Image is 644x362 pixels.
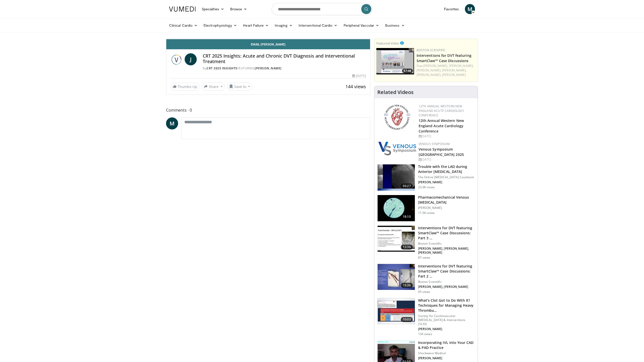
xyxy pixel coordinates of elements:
[442,68,467,72] a: [PERSON_NAME],
[207,66,237,70] a: CRT 2025 Insights
[418,164,475,174] h3: Trouble with the LAD during Anterior [MEDICAL_DATA]
[417,48,446,52] a: Boston Scientific
[419,104,464,117] a: 12th Annual Western New England Acute Cardiology Conference
[419,142,450,146] a: Venous Symposium
[272,20,296,30] a: Imaging
[418,340,475,350] h3: Incorporating IVL into Your CAD & PAD Practice
[401,283,413,288] span: 15:36
[199,4,227,14] a: Specialties
[417,53,471,63] a: Interventions for DVT featuring SmartClaw™ Case Discussions
[419,157,474,162] div: [DATE]
[418,327,475,331] p: [PERSON_NAME]
[376,48,414,74] a: 57:48
[345,83,366,89] span: 144 views
[377,195,475,221] a: 18:10 Pharmacomechanical Venous [MEDICAL_DATA] [PERSON_NAME] 11.5K views
[378,226,415,252] img: c7c8053f-07ab-4f92-a446-8a4fb167e281.150x105_q85_crop-smart_upscale.jpg
[377,298,475,336] a: 10:03 What's Clot Got to Do With It? Techniques for Managing Heavy Thrombu… Society for Cardiovas...
[418,195,475,205] h3: Pharmacomechanical Venous [MEDICAL_DATA]
[418,298,475,313] h3: What's Clot Got to Do With It? Techniques for Managing Heavy Thrombu…
[378,164,415,191] img: ABqa63mjaT9QMpl35hMDoxOmtxO3TYNt_2.150x105_q85_crop-smart_upscale.jpg
[382,20,408,30] a: Business
[419,147,464,157] a: Venous Symposium [GEOGRAPHIC_DATA] 2025
[200,20,240,30] a: Electrophysiology
[166,39,370,49] a: Email [PERSON_NAME]
[418,351,475,355] p: Shockwave Medical
[203,66,366,71] div: By FEATURING
[418,285,475,289] p: [PERSON_NAME], [PERSON_NAME]
[417,73,441,77] a: [PERSON_NAME],
[423,64,448,68] a: [PERSON_NAME],
[376,41,399,46] small: Featured Video
[376,48,414,74] img: f80d5c17-e695-4770-8d66-805e03df8342.150x105_q85_crop-smart_upscale.jpg
[377,89,414,95] h4: Related Videos
[240,20,272,30] a: Heart Failure
[352,74,366,78] div: [DATE]
[377,164,475,191] a: 03:27 Trouble with the LAD during Anterior [MEDICAL_DATA] The Online [MEDICAL_DATA] Casebook [PER...
[419,118,464,133] a: 12th Annual Western New England Acute Cardiology Conference
[202,82,225,90] button: Share
[418,206,475,210] p: [PERSON_NAME]
[441,4,462,14] a: Favorites
[203,53,366,64] h4: CRT 2025 Insights: Acute and Chronic DVT Diagnosis and Interventional Treatment
[418,185,435,189] p: 23.9K views
[417,68,441,72] a: [PERSON_NAME],
[401,184,413,189] span: 03:27
[272,3,372,15] input: Search topics, interventions
[418,180,475,184] p: [PERSON_NAME]
[401,214,413,219] span: 18:10
[449,64,474,68] a: [PERSON_NAME],
[170,83,199,90] a: Thumbs Up
[418,314,475,326] p: Society for Cardiovascular [MEDICAL_DATA] & Interventions (SCAI)
[418,264,475,279] h3: Interventions for DVT featuring SmartClaw™ Case Discussions: Part 2 …
[166,20,200,30] a: Clinical Cardio
[227,82,253,90] button: Save to
[185,53,197,65] a: J
[419,134,474,139] div: [DATE]
[401,317,413,322] span: 10:03
[418,225,475,241] h3: Interventions for DVT featuring SmartClaw™ Case Discussions: Part 3 …
[418,290,430,294] p: 65 views
[378,298,415,324] img: 9bafbb38-b40d-4e9d-b4cb-9682372bf72c.150x105_q85_crop-smart_upscale.jpg
[377,225,475,260] a: 13:36 Interventions for DVT featuring SmartClaw™ Case Discussions: Part 3 … Boston Scientific [PE...
[418,211,435,215] p: 11.5K views
[296,20,341,30] a: Interventional Cardio
[402,69,413,73] span: 57:48
[383,104,411,130] img: 0954f259-7907-4053-a817-32a96463ecc8.png.150x105_q85_autocrop_double_scale_upscale_version-0.2.png
[465,4,475,14] a: M
[418,280,475,284] p: Boston Scientific
[227,4,250,14] a: Browse
[418,256,430,260] p: 87 views
[418,247,475,255] p: [PERSON_NAME], [PERSON_NAME], [PERSON_NAME]
[255,66,281,70] a: [PERSON_NAME]
[418,356,475,360] p: [PERSON_NAME]
[417,64,476,77] div: Feat.
[170,53,183,65] img: CRT 2025 Insights
[378,195,415,221] img: 2a48c003-e98e-48d3-b35d-cd884c9ceb83.150x105_q85_crop-smart_upscale.jpg
[418,242,475,246] p: Boston Scientific
[166,107,370,113] span: Comments 0
[166,117,178,129] a: M
[341,20,382,30] a: Peripheral Vascular
[401,245,413,250] span: 13:36
[377,264,475,294] a: 15:36 Interventions for DVT featuring SmartClaw™ Case Discussions: Part 2 … Boston Scientific [PE...
[418,332,432,336] p: 134 views
[378,264,415,290] img: c9201aff-c63c-4c30-aa18-61314b7b000e.150x105_q85_crop-smart_upscale.jpg
[442,73,466,77] a: [PERSON_NAME]
[169,7,196,12] img: VuMedi Logo
[418,175,475,179] p: The Online [MEDICAL_DATA] Casebook
[378,142,416,155] img: 38765b2d-a7cd-4379-b3f3-ae7d94ee6307.png.150x105_q85_autocrop_double_scale_upscale_version-0.2.png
